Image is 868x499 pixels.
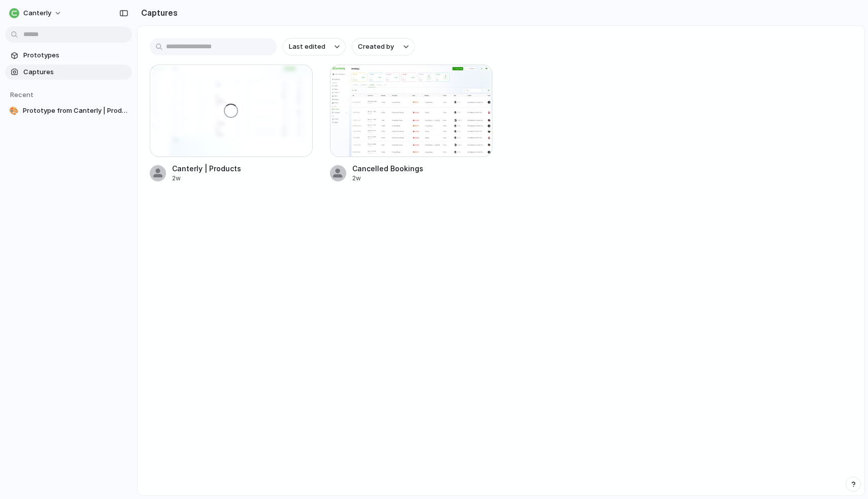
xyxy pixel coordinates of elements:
span: Canterly [23,8,51,18]
span: Captures [23,67,128,77]
span: Canterly | Products [172,163,313,174]
a: 🎨Prototype from Canterly | Products [5,103,132,118]
div: 2w [172,174,313,183]
button: Last edited [283,38,346,55]
span: Last edited [289,42,325,52]
span: Cancelled Bookings [352,163,493,174]
button: Created by [352,38,415,55]
span: Prototypes [23,50,128,60]
span: Prototype from Canterly | Products [23,106,128,116]
button: Canterly [5,5,67,21]
a: Captures [5,65,132,80]
h2: Captures [137,7,178,19]
span: Recent [10,90,34,99]
div: 2w [352,174,493,183]
span: Created by [358,42,394,52]
a: Prototypes [5,48,132,63]
div: 🎨 [9,106,19,116]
